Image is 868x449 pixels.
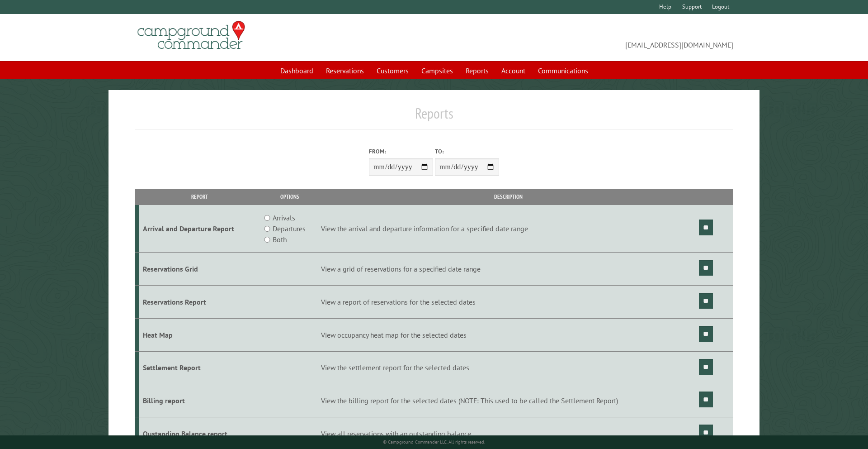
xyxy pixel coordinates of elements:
[275,62,319,79] a: Dashboard
[319,205,697,253] td: View the arrival and departure information for a specified date range
[139,285,261,318] td: Reservations Report
[273,223,306,234] label: Departures
[434,25,733,50] span: [EMAIL_ADDRESS][DOMAIN_NAME]
[273,212,295,223] label: Arrivals
[139,253,261,286] td: Reservations Grid
[273,234,287,245] label: Both
[383,439,485,445] small: © Campground Commander LLC. All rights reserved.
[135,18,248,53] img: Campground Commander
[435,147,499,156] label: To:
[139,318,261,351] td: Heat Map
[319,351,697,384] td: View the settlement report for the selected dates
[135,105,734,129] h1: Reports
[260,189,319,205] th: Options
[460,62,494,79] a: Reports
[369,147,433,156] label: From:
[319,285,697,318] td: View a report of reservations for the selected dates
[319,384,697,417] td: View the billing report for the selected dates (NOTE: This used to be called the Settlement Report)
[533,62,594,79] a: Communications
[319,318,697,351] td: View occupancy heat map for the selected dates
[139,189,261,205] th: Report
[496,62,531,79] a: Account
[139,384,261,417] td: Billing report
[319,253,697,286] td: View a grid of reservations for a specified date range
[321,62,369,79] a: Reservations
[319,189,697,205] th: Description
[371,62,414,79] a: Customers
[139,205,261,253] td: Arrival and Departure Report
[416,62,458,79] a: Campsites
[139,351,261,384] td: Settlement Report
